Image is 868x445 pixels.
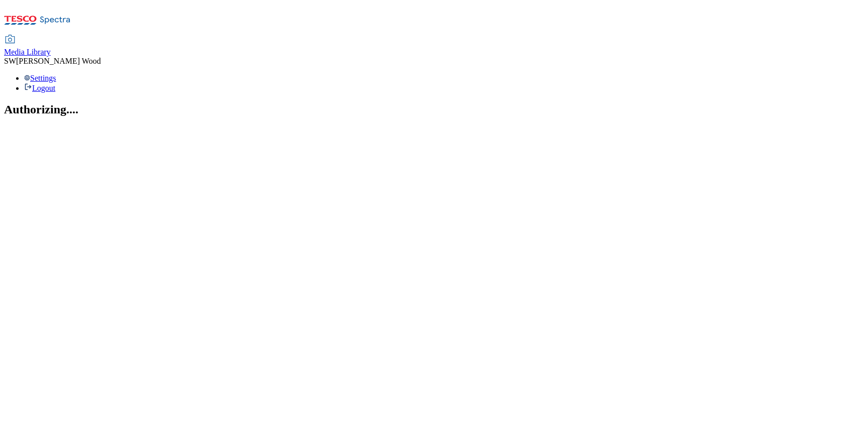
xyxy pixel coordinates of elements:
a: Settings [24,74,56,82]
span: Media Library [4,48,51,56]
h2: Authorizing.... [4,103,864,116]
a: Media Library [4,36,51,57]
span: [PERSON_NAME] Wood [16,57,101,65]
a: Logout [24,84,55,92]
span: SW [4,57,16,65]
